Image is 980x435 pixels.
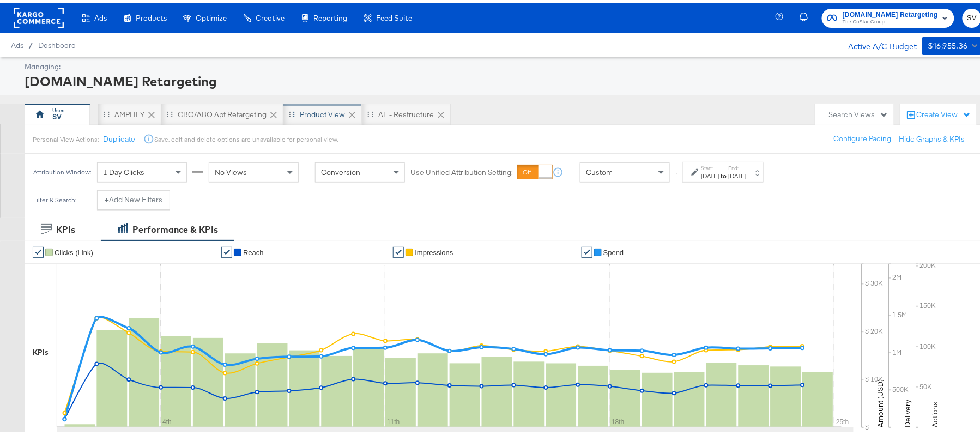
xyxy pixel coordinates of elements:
[136,11,167,20] span: Products
[256,11,285,20] span: Creative
[671,170,681,173] span: ↑
[415,246,453,254] span: Impressions
[154,132,338,141] div: Save, edit and delete options are unavailable for personal view.
[38,38,76,47] a: Dashboard
[729,169,747,178] div: [DATE]
[899,131,965,142] button: Hide Graphs & KPIs
[33,194,77,201] div: Filter & Search:
[917,107,971,118] div: Create View
[94,11,107,20] span: Ads
[376,11,412,20] span: Feed Suite
[103,131,135,142] button: Duplicate
[33,166,92,173] div: Attribution Window:
[378,107,434,117] div: AF - Restructure
[23,38,38,47] span: /
[822,6,954,25] button: [DOMAIN_NAME] RetargetingThe CoStar Group
[25,69,979,88] div: [DOMAIN_NAME] Retargeting
[393,244,404,255] a: ✔
[105,192,109,202] strong: +
[876,377,886,425] text: Amount (USD)
[586,165,613,174] span: Custom
[243,246,264,254] span: Reach
[167,108,173,114] div: Drag to reorder tab
[25,59,979,69] div: Managing:
[11,38,23,47] span: Ads
[104,108,110,114] div: Drag to reorder tab
[719,169,729,177] strong: to
[313,11,347,20] span: Reporting
[582,244,592,255] a: ✔
[321,165,360,174] span: Conversion
[410,165,513,175] label: Use Unified Attribution Setting:
[56,221,75,233] div: KPIs
[132,221,218,233] div: Performance & KPIs
[603,246,624,254] span: Spend
[843,7,938,18] span: [DOMAIN_NAME] Retargeting
[196,11,227,20] span: Optimize
[221,244,232,255] a: ✔
[928,37,968,50] div: $16,955.36
[843,15,938,24] span: The CoStar Group
[729,162,747,169] label: End:
[178,107,267,117] div: CBO/ABO Apt Retargeting
[300,107,345,117] div: Product View
[903,397,913,425] text: Delivery
[930,399,940,425] text: Actions
[826,126,899,146] button: Configure Pacing
[215,165,247,174] span: No Views
[97,188,170,207] button: +Add New Filters
[103,165,144,174] span: 1 Day Clicks
[33,345,49,355] div: KPIs
[114,107,144,117] div: AMPLIFY
[289,108,295,114] div: Drag to reorder tab
[33,132,99,141] div: Personal View Actions:
[967,9,977,22] span: SV
[367,108,373,114] div: Drag to reorder tab
[55,246,93,254] span: Clicks (Link)
[837,34,917,51] div: Active A/C Budget
[33,244,44,255] a: ✔
[701,162,719,169] label: Start:
[701,169,719,178] div: [DATE]
[829,107,888,117] div: Search Views
[52,109,62,119] div: SV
